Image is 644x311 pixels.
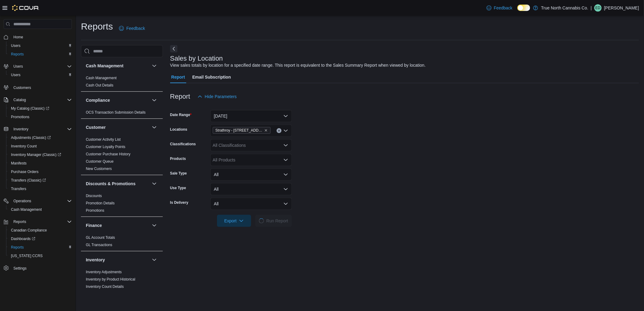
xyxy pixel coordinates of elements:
[86,235,115,240] a: GL Account Totals
[81,136,163,175] div: Customer
[210,168,292,181] button: All
[11,106,49,111] span: My Catalog (Classic)
[86,270,122,274] span: Inventory Adjustments
[9,168,72,175] span: Purchase Orders
[594,4,602,12] div: Eric Deber
[6,243,74,252] button: Reports
[11,253,43,258] span: [US_STATE] CCRS
[283,143,288,148] button: Open list of options
[13,64,23,69] span: Users
[86,145,125,149] a: Customer Loyalty Points
[86,83,114,87] a: Cash Out Details
[277,128,282,133] button: Clear input
[86,193,102,198] span: Discounts
[13,97,26,102] span: Catalog
[213,127,271,134] span: Strathroy - 51 Front St W
[9,160,29,167] a: Manifests
[1,264,74,273] button: Settings
[86,257,149,263] button: Inventory
[9,235,38,242] a: Dashboards
[117,22,147,34] a: Feedback
[86,277,135,281] a: Inventory by Product Historical
[6,104,74,113] a: My Catalog (Classic)
[11,245,24,250] span: Reports
[1,217,74,226] button: Reports
[86,110,146,115] a: OCS Transaction Submission Details
[86,152,131,157] span: Customer Purchase History
[9,244,72,251] span: Reports
[9,151,64,158] a: Inventory Manager (Classic)
[11,207,42,212] span: Cash Management
[541,4,588,12] p: True North Cannabis Co.
[9,105,52,112] a: My Catalog (Classic)
[1,33,74,41] button: Home
[11,33,72,41] span: Home
[11,72,20,77] span: Users
[86,137,121,142] a: Customer Activity List
[6,159,74,168] button: Manifests
[11,197,72,205] span: Operations
[11,264,72,272] span: Settings
[86,235,115,240] span: GL Account Totals
[1,96,74,104] button: Catalog
[86,97,149,103] button: Compliance
[6,185,74,193] button: Transfers
[6,226,74,235] button: Canadian Compliance
[1,83,74,92] button: Customers
[11,34,26,41] a: Home
[170,171,187,176] label: Sale Type
[11,144,37,149] span: Inventory Count
[86,270,122,274] a: Inventory Adjustments
[9,113,32,121] a: Promotions
[192,71,231,83] span: Email Subscription
[171,71,185,83] span: Report
[151,222,158,229] button: Finance
[1,125,74,133] button: Inventory
[283,128,288,133] button: Open list of options
[11,84,33,91] a: Customers
[86,242,112,247] span: GL Transactions
[81,192,163,217] div: Discounts & Promotions
[217,215,251,227] button: Export
[6,71,74,79] button: Users
[86,201,115,206] span: Promotion Details
[6,235,74,243] a: Dashboards
[170,62,426,69] div: View sales totals by location for a specified date range. This report is equivalent to the Sales ...
[151,180,158,187] button: Discounts & Promotions
[170,127,187,132] label: Locations
[170,142,196,147] label: Classifications
[6,252,74,260] button: [US_STATE] CCRS
[86,181,149,187] button: Discounts & Promotions
[591,4,592,12] p: |
[9,227,72,234] span: Canadian Compliance
[9,206,44,213] a: Cash Management
[86,76,117,80] a: Cash Management
[170,156,186,161] label: Products
[9,227,49,234] a: Canadian Compliance
[11,96,28,104] button: Catalog
[86,167,112,171] a: New Customers
[9,160,72,167] span: Manifests
[6,113,74,121] button: Promotions
[11,125,72,133] span: Inventory
[170,55,223,62] h3: Sales by Location
[170,200,188,205] label: Is Delivery
[9,244,26,251] a: Reports
[9,177,72,184] span: Transfers (Classic)
[86,124,106,130] h3: Customer
[9,252,45,260] a: [US_STATE] CCRS
[11,265,29,272] a: Settings
[255,215,292,227] button: LoadingRun Report
[9,42,72,49] span: Users
[86,97,110,103] h3: Compliance
[9,143,39,150] a: Inventory Count
[86,110,146,115] span: OCS Transaction Submission Details
[9,252,72,260] span: Washington CCRS
[13,219,26,224] span: Reports
[11,125,31,133] button: Inventory
[6,133,74,142] a: Adjustments (Classic)
[9,134,53,141] a: Adjustments (Classic)
[11,52,24,57] span: Reports
[151,62,158,69] button: Cash Management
